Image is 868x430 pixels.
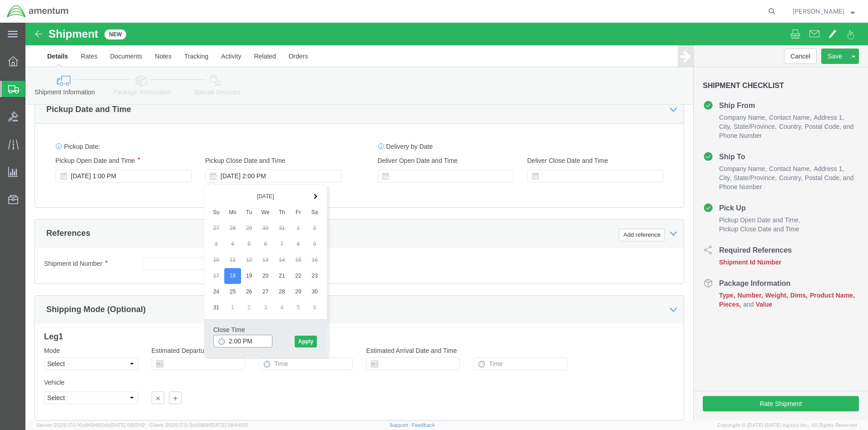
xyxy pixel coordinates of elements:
[717,421,857,429] span: Copyright © [DATE]-[DATE] Agistix Inc., All Rights Reserved
[390,422,412,428] a: Support
[25,23,868,420] iframe: FS Legacy Container
[6,5,69,18] img: logo
[149,422,248,428] span: Client: 2025.17.0-5dd568f
[412,422,435,428] a: Feedback
[210,422,248,428] span: [DATE] 08:44:20
[110,422,145,428] span: [DATE] 09:51:12
[793,6,844,16] span: Trent Bruner
[36,422,145,428] span: Server: 2025.17.0-16a969492de
[792,6,855,17] button: [PERSON_NAME]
